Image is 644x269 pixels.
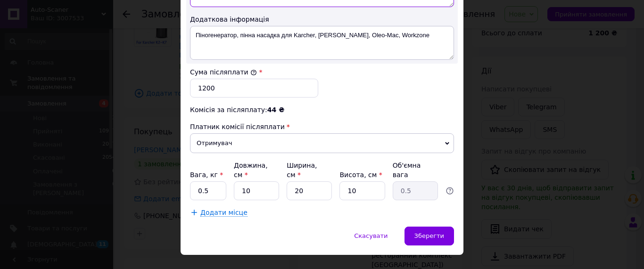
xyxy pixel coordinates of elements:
[267,106,284,114] span: 44 ₴
[200,209,248,217] span: Додати місце
[190,26,454,60] textarea: Піногенератор, пінна насадка для Karcher, [PERSON_NAME], Oleo-Mac, Workzone
[339,171,382,179] label: Висота, см
[190,123,285,130] span: Платник комісії післяплати
[190,68,257,76] label: Сума післяплати
[190,15,454,24] div: Додаткова інформація
[393,161,438,179] div: Об'ємна вага
[190,133,454,153] span: Отримувач
[190,105,454,114] div: Комісія за післяплату:
[287,162,317,179] label: Ширина, см
[190,171,223,179] label: Вага, кг
[234,162,268,179] label: Довжина, см
[414,232,444,239] span: Зберегти
[354,232,388,239] span: Скасувати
